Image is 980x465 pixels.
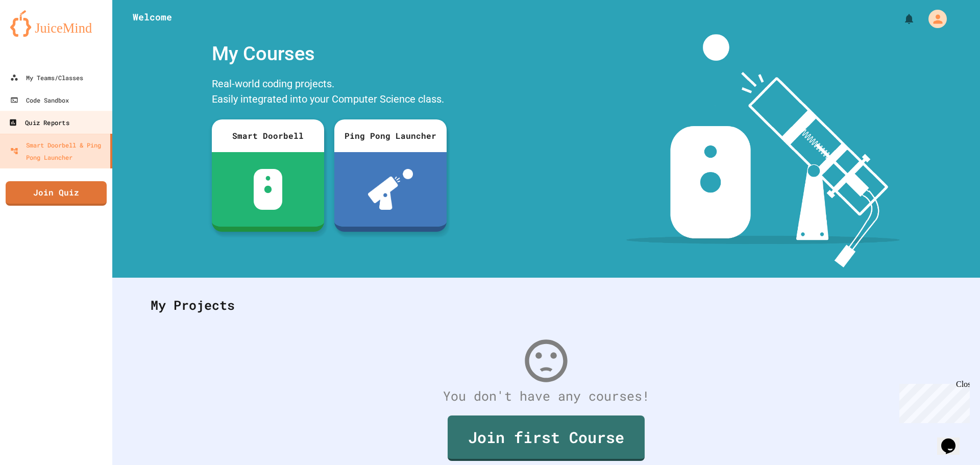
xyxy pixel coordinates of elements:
[10,139,106,163] div: Smart Doorbell & Ping Pong Launcher
[212,119,324,152] div: Smart Doorbell
[207,74,452,112] div: Real-world coding projects. Easily integrated into your Computer Science class.
[368,169,413,210] img: ppl-with-ball.png
[207,34,452,74] div: My Courses
[884,10,918,28] div: My Notifications
[448,415,645,461] a: Join first Course
[10,71,83,84] div: My Teams/Classes
[918,7,949,31] div: My Account
[10,94,69,106] div: Code Sandbox
[10,10,102,37] img: logo-orange.svg
[9,116,69,129] div: Quiz Reports
[895,380,970,423] iframe: chat widget
[6,181,107,206] a: Join Quiz
[140,285,952,325] div: My Projects
[334,119,447,152] div: Ping Pong Launcher
[626,34,900,267] img: banner-image-my-projects.png
[140,386,952,406] div: You don't have any courses!
[254,169,283,210] img: sdb-white.svg
[937,424,970,455] iframe: chat widget
[4,4,70,65] div: Chat with us now!Close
